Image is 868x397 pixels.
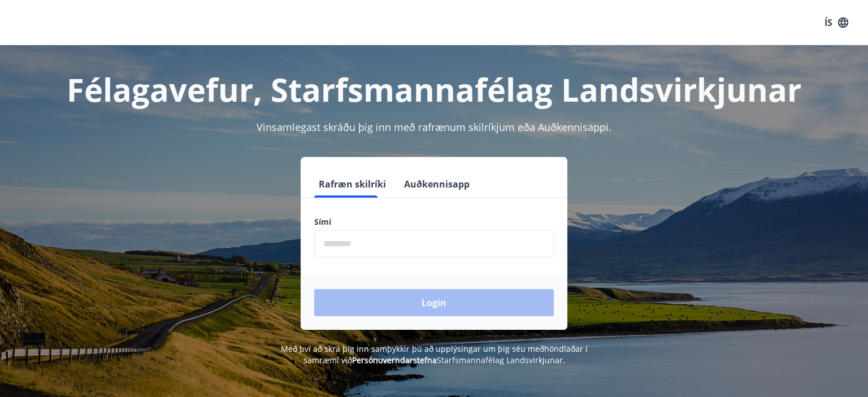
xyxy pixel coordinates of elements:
[314,171,390,198] button: Rafræn skilríki
[41,68,827,111] h1: Félagavefur, Starfsmannafélag Landsvirkjunar
[818,12,854,33] button: ÍS
[352,355,437,365] a: Persónuverndarstefna
[257,120,611,134] span: Vinsamlegast skráðu þig inn með rafrænum skilríkjum eða Auðkennisappi.
[281,343,588,365] span: Með því að skrá þig inn samþykkir þú að upplýsingar um þig séu meðhöndlaðar í samræmi við Starfsm...
[314,216,554,228] label: Sími
[400,171,474,198] button: Auðkennisapp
